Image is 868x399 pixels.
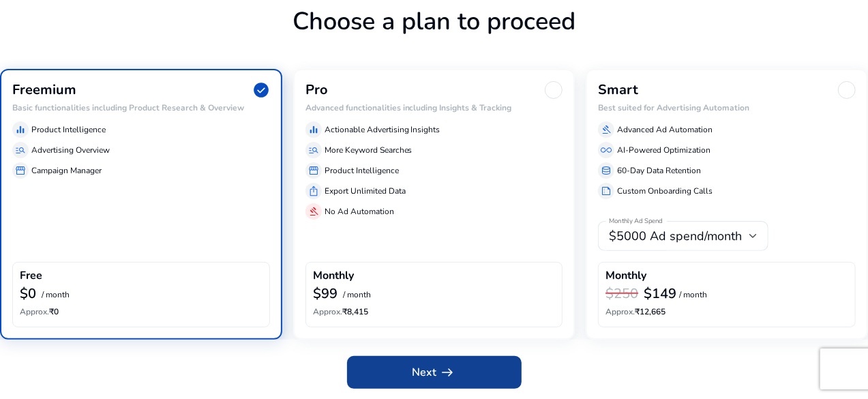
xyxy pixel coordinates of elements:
[617,164,701,177] p: 60-Day Data Retention
[20,307,263,316] h6: ₹0
[325,144,413,156] p: More Keyword Searches
[413,364,456,381] span: Next
[679,291,707,299] p: / month
[305,82,328,98] h3: Pro
[644,284,676,303] b: $149
[31,164,102,177] p: Campaign Manager
[42,291,70,299] p: / month
[598,82,638,98] h3: Smart
[601,145,612,156] span: all_inclusive
[313,306,342,317] span: Approx.
[598,103,856,113] h6: Best suited for Advertising Automation
[325,164,399,177] p: Product Intelligence
[20,269,42,282] h4: Free
[609,217,663,226] mat-label: Monthly Ad Spend
[617,123,713,136] p: Advanced Ad Automation
[15,165,26,176] span: storefront
[31,144,110,156] p: Advertising Overview
[15,124,26,135] span: equalizer
[617,185,713,197] p: Custom Onboarding Calls
[325,185,406,197] p: Export Unlimited Data
[609,228,742,244] span: $5000 Ad spend/month
[313,284,338,303] b: $99
[325,123,440,136] p: Actionable Advertising Insights
[308,165,319,176] span: storefront
[15,145,26,156] span: manage_search
[343,291,371,299] p: / month
[601,186,612,196] span: summarize
[440,364,456,381] span: arrow_right_alt
[617,144,710,156] p: AI-Powered Optimization
[313,269,354,282] h4: Monthly
[601,124,612,135] span: gavel
[20,306,49,317] span: Approx.
[347,356,522,389] button: Nextarrow_right_alt
[605,306,635,317] span: Approx.
[605,286,638,302] h3: $250
[605,269,646,282] h4: Monthly
[20,284,36,303] b: $0
[308,206,319,217] span: gavel
[305,103,563,113] h6: Advanced functionalities including Insights & Tracking
[325,205,394,218] p: No Ad Automation
[252,81,270,99] span: check_circle
[308,124,319,135] span: equalizer
[308,145,319,156] span: manage_search
[12,103,270,113] h6: Basic functionalities including Product Research & Overview
[313,307,556,316] h6: ₹8,415
[605,307,848,316] h6: ₹12,665
[308,186,319,196] span: ios_share
[31,123,106,136] p: Product Intelligence
[601,165,612,176] span: database
[12,82,76,98] h3: Freemium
